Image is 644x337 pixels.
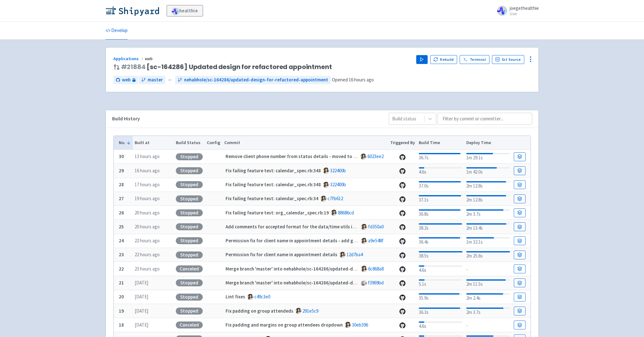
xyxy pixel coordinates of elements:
button: No. [119,139,131,146]
strong: Permission fix for client name in appointment details [226,251,337,258]
a: Build Details [514,180,525,189]
th: Build Time [417,136,464,150]
div: Stopped [176,167,203,174]
input: Filter by commit or committer... [437,113,532,125]
b: 29 [119,168,124,174]
b: 25 [119,224,124,230]
strong: Fix failing feature test: calendar_spec.rb:348 [226,181,321,188]
strong: Fix failing feature test: calendar_spec.rb:348 [226,168,321,174]
button: Play [416,55,428,64]
a: web [113,76,138,84]
strong: Merge branch 'master' into nehabhole/sc-164286/updated-design-for-refactored-appointment [226,280,428,286]
a: Build Details [514,278,525,287]
time: 20 hours ago [135,224,160,230]
div: - [466,321,510,329]
div: Stopped [176,237,203,244]
a: Build Details [514,251,525,259]
div: 35.9s [419,292,462,302]
div: 2m 2.4s [466,292,510,302]
th: Build Status [174,136,205,150]
a: Build Details [514,264,525,273]
div: 37.1s [419,194,462,204]
div: 2m 3.7s [466,306,510,316]
a: f3969bd [368,280,384,286]
a: 88686cd [338,210,354,216]
a: #21884 [121,62,146,71]
a: 30eb396 [352,322,368,328]
span: [sc-164286] Updated design for refactored appointment [121,63,332,71]
div: 36.3s [419,306,462,316]
b: 18 [119,322,124,328]
a: a9e548f [368,238,384,244]
time: 16 hours ago [349,77,374,83]
span: nehabhole/sc-164286/updated-design-for-refactored-appointment [184,76,328,84]
div: 1m 32.1s [466,236,510,246]
time: 16 hours ago [135,168,160,174]
time: [DATE] [135,280,148,286]
div: 5.1s [419,278,462,288]
span: web [145,56,154,61]
div: 36.8s [419,208,462,218]
div: Stopped [176,251,203,258]
a: Build Details [514,152,525,161]
strong: Fix failing feature test: calendar_spec.rb:34 [226,195,318,201]
a: joegethealthie User [493,6,539,16]
div: Canceled [176,321,203,328]
time: 23 hours ago [135,266,160,272]
a: Applications [113,56,145,61]
a: 12d7ba4 [347,251,363,258]
div: 2m 3.7s [466,208,510,218]
strong: Add comments for accepted format for the data/time utils in appointment details [226,224,399,230]
th: Commit [222,136,388,150]
b: 19 [119,308,124,314]
time: 17 hours ago [135,181,160,188]
a: Build Details [514,293,525,302]
time: 19 hours ago [135,195,160,201]
th: Config [205,136,222,150]
a: Build Details [514,321,525,329]
div: 1m 29.1s [466,152,510,162]
a: 322400b [330,181,346,188]
time: [DATE] [135,308,148,314]
div: Stopped [176,279,203,286]
strong: Fix failing feature test: org_calendar_spec.rb:19 [226,210,329,216]
a: Build Details [514,307,525,315]
a: 6c868a8 [368,266,384,272]
div: 2m 12.8s [466,180,510,190]
time: 20 hours ago [135,210,160,216]
div: 38.5s [419,250,462,260]
div: 2m 12.8s [466,194,510,204]
strong: Merge branch 'master' into nehabhole/sc-164286/updated-design-for-refactored-appointment [226,266,428,272]
b: 24 [119,238,124,244]
span: joegethealthie [510,5,539,11]
div: Build History [112,115,379,123]
div: 2m 25.6s [466,250,510,260]
img: Shipyard logo [105,6,159,16]
div: Stopped [176,223,203,230]
a: Build Details [514,222,525,231]
div: Stopped [176,308,203,315]
div: Stopped [176,153,203,160]
a: Build Details [514,166,525,175]
div: Stopped [176,294,203,301]
a: Terminal [460,55,489,64]
b: 21 [119,280,124,286]
div: 2m 13.4s [466,222,510,232]
div: 2m 11.5s [466,278,510,288]
a: healthie [167,5,203,16]
div: 4.6s [419,320,462,330]
a: c49c3e0 [254,294,270,300]
strong: Permission fix for client name in appointment details - add graphql file and null check [226,238,405,244]
time: 13 hours ago [135,153,160,159]
time: 22 hours ago [135,251,160,258]
a: nehabhole/sc-164286/updated-design-for-refactored-appointment [175,76,331,84]
strong: Fix padding and margins on group attendees dropdown [226,322,343,328]
time: [DATE] [135,322,148,328]
a: Build Details [514,208,525,217]
a: fd350a0 [368,224,384,230]
th: Triggered By [388,136,417,150]
span: Opened [332,77,374,83]
div: Canceled [176,265,203,272]
a: c7fb612 [328,195,343,201]
b: 27 [119,195,124,201]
